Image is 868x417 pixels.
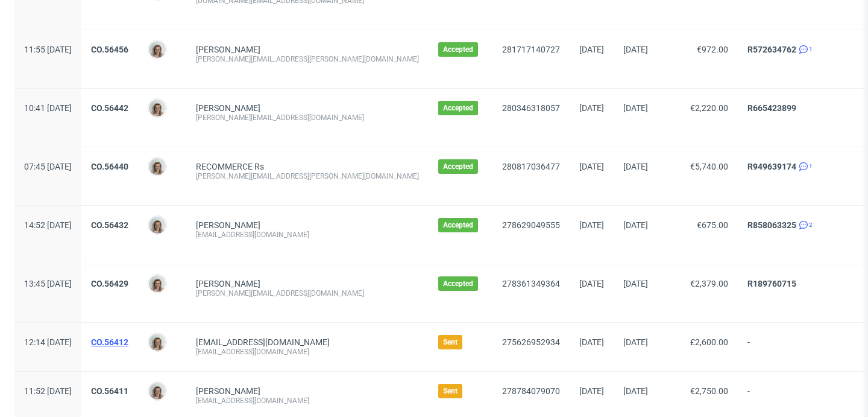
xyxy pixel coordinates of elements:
[196,54,419,64] div: [PERSON_NAME][EMAIL_ADDRESS][PERSON_NAME][DOMAIN_NAME]
[623,337,648,347] span: [DATE]
[196,230,419,240] div: [EMAIL_ADDRESS][DOMAIN_NAME]
[579,279,604,288] span: [DATE]
[690,279,728,288] span: €2,379.00
[502,386,560,396] a: 278784079070
[24,162,72,171] span: 07:45 [DATE]
[149,334,166,351] img: Monika Poźniak
[196,113,419,123] div: [PERSON_NAME][EMAIL_ADDRESS][DOMAIN_NAME]
[91,103,128,113] a: CO.56442
[502,162,560,171] a: 280817036477
[91,45,128,54] a: CO.56456
[24,337,72,347] span: 12:14 [DATE]
[579,386,604,396] span: [DATE]
[697,220,728,230] span: €675.00
[91,279,128,288] a: CO.56429
[443,103,473,113] span: Accepted
[443,337,458,347] span: Sent
[579,162,604,171] span: [DATE]
[149,41,166,58] img: Monika Poźniak
[747,162,796,171] a: R949639174
[149,217,166,234] img: Monika Poźniak
[623,103,648,113] span: [DATE]
[623,220,648,230] span: [DATE]
[196,279,260,288] a: [PERSON_NAME]
[91,337,128,347] a: CO.56412
[809,45,813,54] span: 1
[196,347,419,357] div: [EMAIL_ADDRESS][DOMAIN_NAME]
[149,383,166,399] img: Monika Poźniak
[579,103,604,113] span: [DATE]
[579,45,604,54] span: [DATE]
[623,162,648,171] span: [DATE]
[443,386,458,396] span: Sent
[747,45,796,54] a: R572634762
[796,45,813,54] a: 1
[690,337,728,347] span: £2,600.00
[24,386,72,396] span: 11:52 [DATE]
[502,103,560,113] a: 280346318057
[196,220,260,230] a: [PERSON_NAME]
[24,45,72,54] span: 11:55 [DATE]
[91,162,128,171] a: CO.56440
[24,220,72,230] span: 14:52 [DATE]
[196,103,260,113] a: [PERSON_NAME]
[196,162,264,171] a: RECOMMERCE Rs
[747,220,796,230] a: R858063325
[196,45,260,54] a: [PERSON_NAME]
[502,45,560,54] a: 281717140727
[196,396,419,406] div: [EMAIL_ADDRESS][DOMAIN_NAME]
[149,275,166,292] img: Monika Poźniak
[697,45,728,54] span: €972.00
[443,45,473,54] span: Accepted
[623,279,648,288] span: [DATE]
[809,162,813,171] span: 1
[796,220,813,230] a: 2
[443,279,473,288] span: Accepted
[91,386,128,396] a: CO.56411
[196,386,260,396] a: [PERSON_NAME]
[502,279,560,288] a: 278361349364
[443,162,473,171] span: Accepted
[149,100,166,116] img: Monika Poźniak
[24,103,72,113] span: 10:41 [DATE]
[747,279,796,288] a: R189760715
[623,386,648,396] span: [DATE]
[690,386,728,396] span: €2,750.00
[579,220,604,230] span: [DATE]
[747,103,796,113] a: R665423899
[796,162,813,171] a: 1
[196,288,419,298] div: [PERSON_NAME][EMAIL_ADDRESS][DOMAIN_NAME]
[149,158,166,175] img: Monika Poźniak
[91,220,128,230] a: CO.56432
[502,220,560,230] a: 278629049555
[196,171,419,181] div: [PERSON_NAME][EMAIL_ADDRESS][PERSON_NAME][DOMAIN_NAME]
[24,279,72,288] span: 13:45 [DATE]
[623,45,648,54] span: [DATE]
[502,337,560,347] a: 275626952934
[196,337,330,347] span: [EMAIL_ADDRESS][DOMAIN_NAME]
[809,220,813,230] span: 2
[690,103,728,113] span: €2,220.00
[443,220,473,230] span: Accepted
[690,162,728,171] span: €5,740.00
[579,337,604,347] span: [DATE]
